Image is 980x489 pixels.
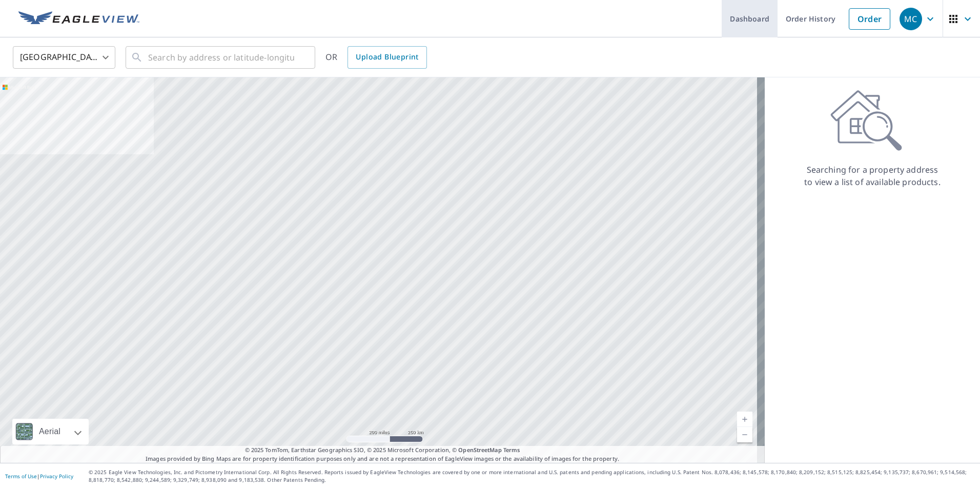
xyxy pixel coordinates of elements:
[12,419,89,444] div: Aerial
[13,43,115,72] div: [GEOGRAPHIC_DATA]
[40,473,73,480] a: Privacy Policy
[737,427,752,442] a: Current Level 5, Zoom Out
[245,446,520,455] span: © 2025 TomTom, Earthstar Geographics SIO, © 2025 Microsoft Corporation, ©
[36,419,64,444] div: Aerial
[148,43,294,72] input: Search by address or latitude-longitude
[356,51,418,64] span: Upload Blueprint
[503,446,520,454] a: Terms
[804,164,941,188] p: Searching for a property address to view a list of available products.
[5,473,37,480] a: Terms of Use
[5,473,73,479] p: |
[849,8,890,30] a: Order
[900,8,922,30] div: MC
[737,412,752,427] a: Current Level 5, Zoom In
[325,46,427,69] div: OR
[89,468,975,484] p: © 2025 Eagle View Technologies, Inc. and Pictometry International Corp. All Rights Reserved. Repo...
[458,446,501,454] a: OpenStreetMap
[18,11,139,27] img: EV Logo
[348,46,426,69] a: Upload Blueprint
